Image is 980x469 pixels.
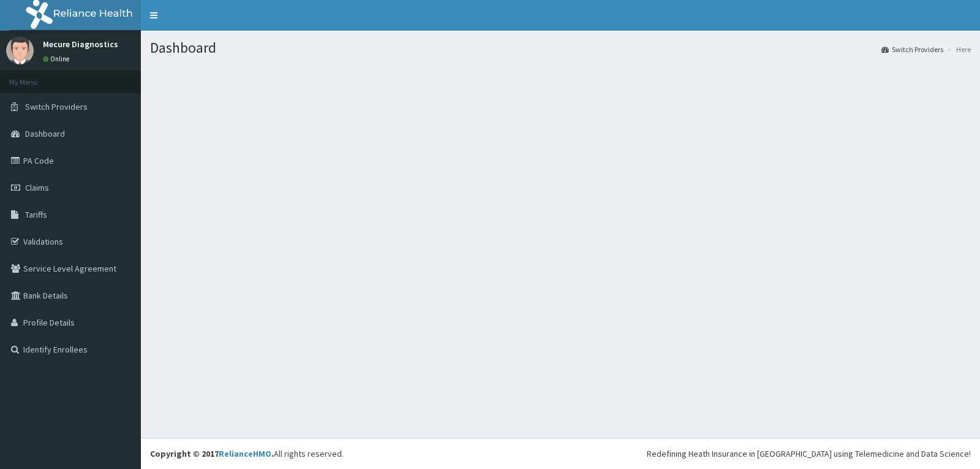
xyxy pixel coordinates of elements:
[141,438,980,469] footer: All rights reserved.
[25,209,47,220] span: Tariffs
[881,44,943,55] a: Switch Providers
[150,40,971,56] h1: Dashboard
[43,55,72,63] a: Online
[219,448,271,459] a: RelianceHMO
[6,37,34,64] img: User Image
[25,101,88,112] span: Switch Providers
[647,448,971,460] div: Redefining Heath Insurance in [GEOGRAPHIC_DATA] using Telemedicine and Data Science!
[43,40,118,48] p: Mecure Diagnostics
[150,448,274,459] strong: Copyright © 2017 .
[944,44,971,55] li: Here
[25,128,65,139] span: Dashboard
[25,182,49,193] span: Claims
